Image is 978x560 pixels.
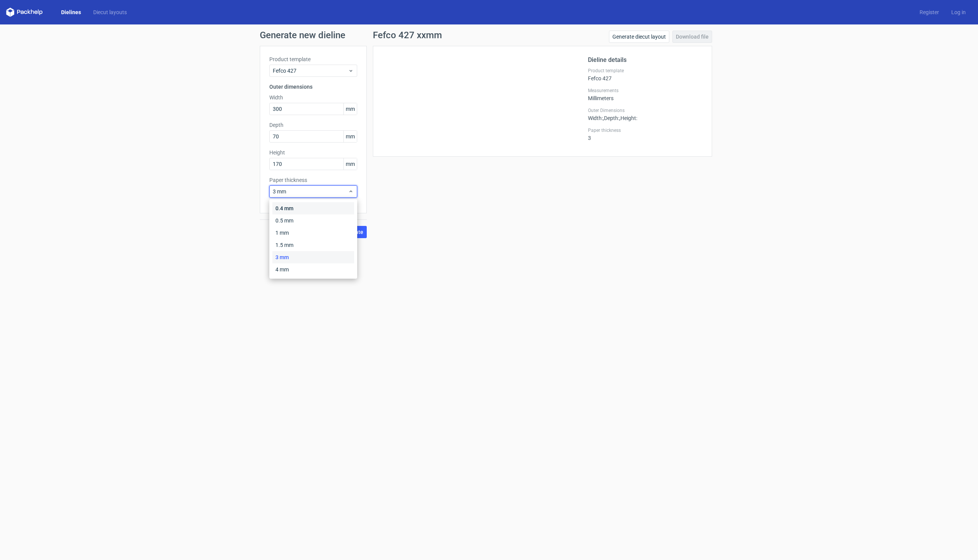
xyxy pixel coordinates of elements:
span: mm [343,158,357,170]
h2: Dieline details [588,55,703,65]
a: Generate diecut layout [609,31,669,43]
div: 4 mm [272,263,354,276]
div: 3 mm [272,251,354,263]
label: Height [269,149,357,156]
div: 3 [588,127,703,141]
span: Fefco 427 [273,67,348,75]
label: Product template [588,68,703,74]
label: Outer Dimensions [588,107,703,114]
a: Dielines [55,8,87,16]
h1: Fefco 427 xxmm [373,31,442,40]
label: Product template [269,55,357,63]
h1: Generate new dieline [260,31,718,40]
span: Width : [588,115,603,121]
div: Fefco 427 [588,68,703,81]
label: Depth [269,121,357,129]
a: Register [913,8,945,16]
label: Width [269,94,357,101]
a: Diecut layouts [87,8,133,16]
div: 0.5 mm [272,214,354,227]
h3: Outer dimensions [269,83,357,91]
div: 1.5 mm [272,239,354,251]
label: Measurements [588,88,703,94]
label: Paper thickness [269,176,357,184]
span: , Height : [619,115,637,121]
div: 0.4 mm [272,202,354,214]
label: Paper thickness [588,127,703,133]
div: Millimeters [588,88,703,101]
span: , Depth : [603,115,619,121]
a: Log in [945,8,972,16]
div: 1 mm [272,227,354,239]
span: mm [343,131,357,142]
span: mm [343,103,357,115]
span: 3 mm [273,188,348,195]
